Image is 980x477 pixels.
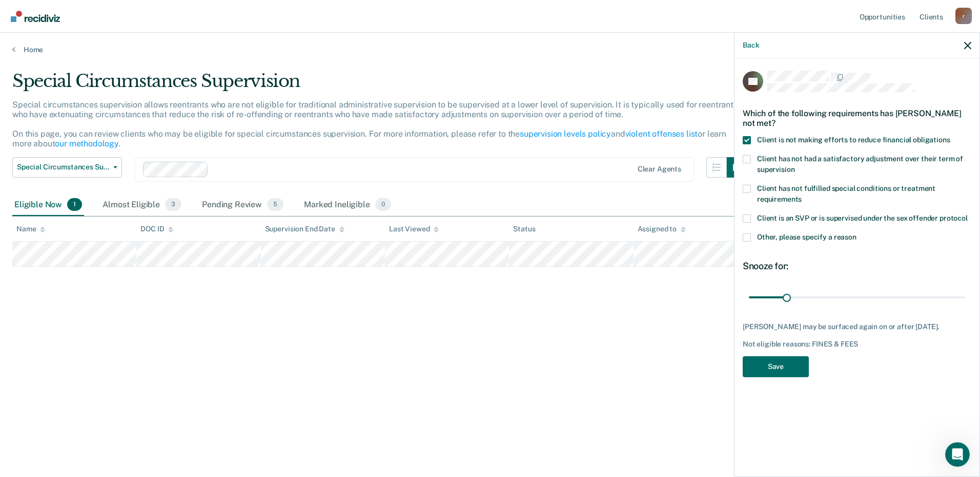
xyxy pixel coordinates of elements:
[389,225,439,233] div: Last Viewed
[955,8,972,24] button: Profile dropdown button
[67,198,82,211] span: 1
[625,129,698,139] a: violent offenses list
[520,129,611,139] a: supervision levels policy
[17,163,109,171] span: Special Circumstances Supervision
[12,194,84,216] div: Eligible Now
[265,225,344,233] div: Supervision End Date
[302,194,393,216] div: Marked Ineligible
[11,11,60,22] img: Recidiviz
[16,225,45,233] div: Name
[757,214,968,222] span: Client is an SVP or is supervised under the sex offender protocol
[12,100,738,149] p: Special circumstances supervision allows reentrants who are not eligible for traditional administ...
[757,155,963,174] span: Client has not had a satisfactory adjustment over their term of supervision
[513,225,535,233] div: Status
[200,194,285,216] div: Pending Review
[165,198,181,211] span: 3
[267,198,283,211] span: 5
[757,184,935,203] span: Client has not fulfilled special conditions or treatment requirements
[743,322,971,331] div: [PERSON_NAME] may be surfaced again on or after [DATE].
[140,225,173,233] div: DOC ID
[743,100,971,136] div: Which of the following requirements has [PERSON_NAME] not met?
[55,139,118,148] a: our methodology
[743,41,759,50] button: Back
[638,165,681,174] div: Clear agents
[743,356,809,377] button: Save
[12,71,747,100] div: Special Circumstances Supervision
[743,261,971,272] div: Snooze for:
[375,198,391,211] span: 0
[12,45,968,54] a: Home
[945,442,970,467] iframe: Intercom live chat
[757,136,950,144] span: Client is not making efforts to reduce financial obligations
[638,225,686,233] div: Assigned to
[955,8,972,24] div: r
[100,194,183,216] div: Almost Eligible
[757,233,856,241] span: Other, please specify a reason
[743,340,971,349] div: Not eligible reasons: FINES & FEES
